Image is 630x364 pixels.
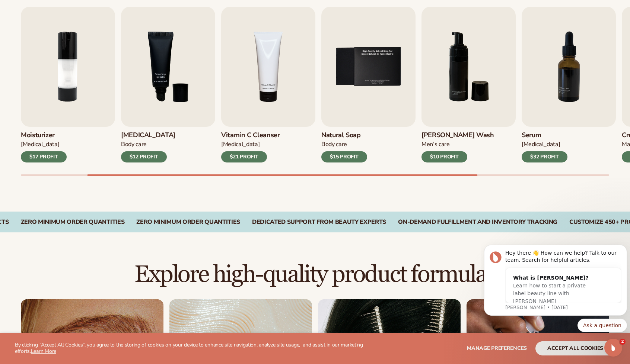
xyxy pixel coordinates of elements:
[321,7,416,162] a: 5 / 9
[21,151,67,162] div: $17 PROFIT
[467,341,527,355] button: Manage preferences
[121,141,175,148] div: Body Care
[522,141,567,148] div: [MEDICAL_DATA]
[421,141,494,148] div: Men’s Care
[604,339,622,357] iframe: Intercom live chat
[221,131,280,139] h3: Vitamin C Cleanser
[252,219,386,226] div: Dedicated Support From Beauty Experts
[15,342,369,355] p: By clicking "Accept All Cookies", you agree to the storing of cookies on your device to enhance s...
[620,339,626,345] span: 2
[421,151,467,162] div: $10 PROFIT
[21,141,67,148] div: [MEDICAL_DATA]
[136,219,240,226] div: Zero Minimum Order QuantitieS
[21,219,125,226] div: Zero Minimum Order QuantitieS
[121,7,215,162] a: 3 / 9
[321,141,367,148] div: Body Care
[21,131,67,139] h3: Moisturizer
[321,151,367,162] div: $15 PROFIT
[21,262,609,287] h2: Explore high-quality product formulas
[31,348,56,355] a: Learn More
[321,131,367,139] h3: Natural Soap
[481,221,630,344] iframe: Intercom notifications message
[221,151,267,162] div: $21 PROFIT
[421,131,494,139] h3: [PERSON_NAME] Wash
[535,341,615,355] button: accept all cookies
[21,7,115,162] a: 2 / 9
[522,151,567,162] div: $32 PROFIT
[398,219,557,226] div: On-Demand Fulfillment and Inventory Tracking
[522,131,567,139] h3: Serum
[121,131,175,139] h3: [MEDICAL_DATA]
[121,151,167,162] div: $12 PROFIT
[522,7,616,162] a: 7 / 9
[221,7,315,162] a: 4 / 9
[221,141,280,148] div: [MEDICAL_DATA]
[421,7,516,162] a: 6 / 9
[467,345,527,352] span: Manage preferences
